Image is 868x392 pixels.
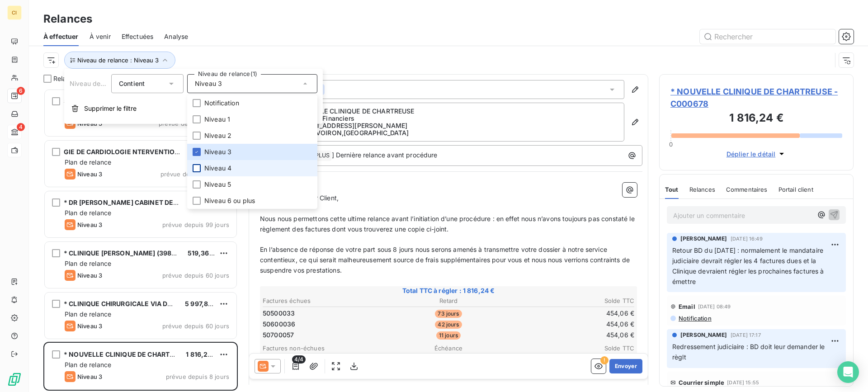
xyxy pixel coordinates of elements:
span: Retour BD du [DATE] : normalement le mandataire judiciaire devrait régler les 4 factures dues et ... [672,246,826,285]
button: Déplier le détail [724,149,789,159]
span: Société SCM AMCB VETERINAIRES [64,97,172,105]
h3: Relances [43,11,92,27]
span: En l’absence de réponse de votre part sous 8 jours nous serons amenés à transmettre votre dossier... [260,246,632,274]
span: Total TTC à régler : 1 816,24 € [261,286,636,295]
th: Échéance [387,344,510,353]
span: Effectuées [122,32,154,41]
span: * CLINIQUE CHIRURGICALE VIA DOMITIA [64,300,191,307]
span: Relances [689,186,715,193]
span: [DATE] 15:55 [727,380,759,385]
input: Rechercher [700,29,835,44]
span: Analyse [164,32,188,41]
span: Relances [53,74,80,83]
span: 519,36 € [188,249,215,257]
span: prévue depuis 60 jours [162,272,229,279]
span: Niveau 3 [77,322,102,330]
span: Niveau 3 [77,221,102,228]
span: Notification [204,99,239,108]
span: 50700057 [263,331,294,340]
span: [PERSON_NAME] [680,235,727,243]
span: Plan de relance [65,310,111,318]
span: À venir [90,32,111,41]
span: Plan de relance [65,158,111,166]
span: Niveau 3 [195,79,222,88]
span: Email [679,303,695,310]
div: grid [43,89,238,392]
span: Plan de relance [65,209,111,217]
span: 4 [17,123,25,131]
span: Niveau de relance : Niveau 3 [77,57,159,64]
span: Courrier simple [679,379,724,386]
h3: 1 816,24 € [670,110,842,128]
span: Nous nous permettons cette ultime relance avant l’initiation d’une procédure : en effet nous n’av... [260,215,637,233]
th: Factures non-échues [262,344,386,353]
span: 73 jours [435,310,462,318]
span: [PERSON_NAME] [680,331,727,339]
div: CI [7,5,22,20]
button: Supprimer le filtre [64,99,323,118]
button: Envoyer [609,359,642,373]
span: 0 [669,141,673,148]
span: Portail client [778,186,813,193]
span: 5 997,89 € [185,300,218,307]
p: Services Financiers [294,115,617,122]
span: * NOUVELLE CLINIQUE DE CHARTREUSE [64,350,191,358]
span: 6 [17,87,25,95]
td: 454,06 € [511,319,635,329]
span: prévue depuis 157 jours [160,170,229,178]
span: prévue depuis 99 jours [162,221,229,228]
p: [STREET_ADDRESS][PERSON_NAME] [294,122,617,129]
span: [DATE] 17:17 [731,332,761,338]
span: Niveau de relance [70,80,125,87]
td: 454,06 € [511,308,635,318]
span: Niveau 3 [77,272,102,279]
th: Solde TTC [511,344,635,353]
p: NOUVELLE CLINIQUE DE CHARTREUSE [294,108,617,115]
th: Solde TTC [511,296,635,306]
span: ] Dernière relance avant procédure [332,151,438,159]
span: GIE DE CARDIOLOGIE NTERVENTIONNELLE [64,148,200,156]
span: 11 jours [436,331,461,340]
span: 50500033 [263,309,295,318]
th: Factures échues [262,296,386,306]
span: [DATE] 16:49 [731,236,763,241]
span: prévue depuis 60 jours [162,322,229,330]
div: Open Intercom Messenger [837,361,859,383]
span: 50600036 [263,320,295,329]
span: * DR [PERSON_NAME] CABINET DENTAIRE [64,198,197,206]
p: 38500 VOIRON , [GEOGRAPHIC_DATA] [294,129,617,137]
span: Plan de relance [65,260,111,267]
span: Contient [119,80,145,87]
th: Retard [387,296,510,306]
td: 454,06 € [511,330,635,340]
span: 4/4 [292,355,306,364]
span: * CLINIQUE [PERSON_NAME] (398SS) [64,249,182,257]
img: Logo LeanPay [7,372,22,387]
button: Niveau de relance : Niveau 3 [64,52,175,69]
span: 1 816,24 € [186,350,218,358]
span: Niveau 1 [204,115,230,124]
span: Niveau 6 ou plus [204,196,255,205]
span: * NOUVELLE CLINIQUE DE CHARTREUSE - C000678 [670,85,842,110]
span: 42 jours [435,321,462,329]
span: Niveau 3 [77,170,102,178]
span: Plan de relance [65,361,111,368]
span: Notification [678,315,712,322]
span: prévue depuis 8 jours [166,373,229,380]
span: Niveau 5 [204,180,231,189]
span: Niveau 4 [204,164,231,173]
span: Supprimer le filtre [84,104,137,113]
span: Niveau 2 [204,131,231,140]
span: Tout [665,186,679,193]
span: Commentaires [726,186,768,193]
span: Niveau 3 [77,373,102,380]
span: Redressement judiciaire : BD doit leur demander le règlt [672,343,827,361]
span: [DATE] 08:49 [698,304,731,309]
span: Niveau 3 [204,147,231,156]
span: Déplier le détail [726,149,776,159]
span: À effectuer [43,32,79,41]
